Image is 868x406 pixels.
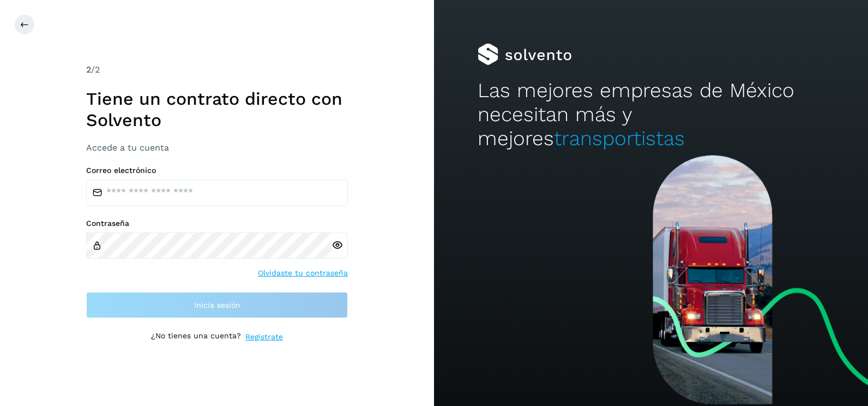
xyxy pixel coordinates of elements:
h1: Tiene un contrato directo con Solvento [86,88,348,130]
button: Inicia sesión [86,292,348,318]
a: Olvidaste tu contraseña [258,267,348,279]
span: 2 [86,64,91,75]
span: Inicia sesión [194,301,240,309]
div: /2 [86,63,348,76]
h2: Las mejores empresas de México necesitan más y mejores [478,79,825,151]
label: Contraseña [86,219,348,228]
a: Regístrate [245,331,283,343]
label: Correo electrónico [86,166,348,175]
p: ¿No tienes una cuenta? [151,331,241,343]
span: transportistas [554,127,685,150]
h3: Accede a tu cuenta [86,142,348,153]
